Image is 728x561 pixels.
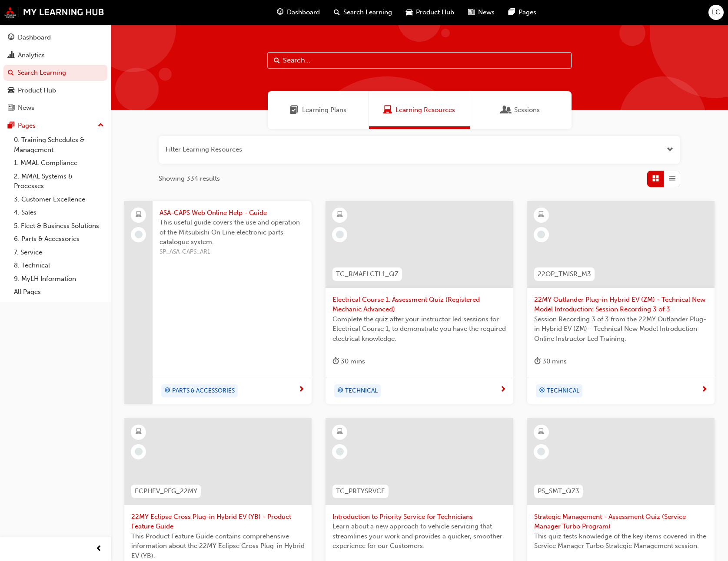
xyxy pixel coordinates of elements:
[10,246,107,259] a: 7. Service
[345,386,378,396] span: TECHNICAL
[10,206,107,219] a: 4. Sales
[302,105,346,115] span: Learning Plans
[332,356,365,367] div: 30 mins
[136,426,142,438] span: learningResourceType_ELEARNING-icon
[332,314,506,344] span: Complete the quiz after your instructor led sessions for Electrical Course 1, to demonstrate you ...
[10,193,107,206] a: 3. Customer Excellence
[18,121,36,131] div: Pages
[3,30,107,46] a: Dashboard
[708,5,724,20] button: LC
[537,448,545,455] span: learningRecordVerb_NONE-icon
[270,3,327,21] a: guage-iconDashboard
[701,386,708,394] span: next-icon
[131,531,305,561] span: This Product Feature Guide contains comprehensive information about the 22MY Eclipse Cross Plug-i...
[514,105,540,115] span: Sessions
[332,512,506,522] span: Introduction to Priority Service for Technicians
[534,356,541,367] span: duration-icon
[4,7,104,18] img: mmal
[10,156,107,170] a: 1. MMAL Compliance
[332,356,339,367] span: duration-icon
[18,33,51,43] div: Dashboard
[160,208,305,218] span: ASA-CAPS Web Online Help - Guide
[131,512,305,531] span: 22MY Eclipse Cross Plug-in Hybrid EV (YB) - Product Feature Guide
[18,103,34,113] div: News
[135,231,143,238] span: learningRecordVerb_NONE-icon
[502,3,543,21] a: pages-iconPages
[96,544,102,554] span: prev-icon
[468,7,475,18] span: news-icon
[534,295,708,314] span: 22MY Outlander Plug-in Hybrid EV (ZM) - Technical New Model Introduction: Session Recording 3 of 3
[3,47,107,63] a: Analytics
[3,65,107,81] a: Search Learning
[268,91,369,129] a: Learning PlansLearning Plans
[98,120,104,131] span: up-icon
[537,231,545,238] span: learningRecordVerb_NONE-icon
[267,52,572,69] input: Search...
[124,201,312,404] a: ASA-CAPS Web Online Help - GuideThis useful guide covers the use and operation of the Mitsubishi ...
[534,314,708,344] span: Session Recording 3 of 3 from the 22MY Outlander Plug-in Hybrid EV (ZM) - Technical New Model Int...
[10,285,107,299] a: All Pages
[539,385,545,396] span: target-icon
[336,269,399,279] span: TC_RMAELCTL1_QZ
[500,386,506,394] span: next-icon
[406,7,412,18] span: car-icon
[136,209,142,221] span: laptop-icon
[461,3,502,21] a: news-iconNews
[10,272,107,286] a: 9. MyLH Information
[332,521,506,551] span: Learn about a new approach to vehicle servicing that streamlines your work and provides a quicker...
[519,7,536,17] span: Pages
[10,170,107,193] a: 2. MMAL Systems & Processes
[18,86,56,96] div: Product Hub
[8,104,14,112] span: news-icon
[3,118,107,134] button: Pages
[334,7,340,18] span: search-icon
[277,7,283,18] span: guage-icon
[3,82,107,99] a: Product Hub
[337,209,343,221] span: learningResourceType_ELEARNING-icon
[538,426,544,438] span: learningResourceType_ELEARNING-icon
[298,386,305,394] span: next-icon
[534,531,708,551] span: This quiz tests knowledge of the key items covered in the Service Manager Turbo Strategic Managem...
[547,386,579,396] span: TECHNICAL
[10,259,107,272] a: 8. Technical
[332,295,506,314] span: Electrical Course 1: Assessment Quiz (Registered Mechanic Advanced)
[326,201,513,404] a: TC_RMAELCTL1_QZElectrical Course 1: Assessment Quiz (Registered Mechanic Advanced)Complete the qu...
[10,219,107,233] a: 5. Fleet & Business Solutions
[369,91,470,129] a: Learning ResourcesLearning Resources
[336,231,344,238] span: learningRecordVerb_NONE-icon
[667,145,673,155] button: Open the filter
[135,486,197,496] span: ECPHEV_PFG_22MY
[3,100,107,116] a: News
[712,7,720,17] span: LC
[8,34,14,42] span: guage-icon
[538,269,591,279] span: 22OP_TMISR_M3
[8,52,14,59] span: chart-icon
[509,7,515,18] span: pages-icon
[159,174,220,184] span: Showing 334 results
[8,87,14,95] span: car-icon
[534,512,708,531] span: Strategic Management - Assessment Quiz (Service Manager Turbo Program)
[135,448,143,455] span: learningRecordVerb_NONE-icon
[478,7,495,17] span: News
[396,105,455,115] span: Learning Resources
[470,91,572,129] a: SessionsSessions
[3,28,107,118] button: DashboardAnalyticsSearch LearningProduct HubNews
[8,69,14,77] span: search-icon
[287,7,320,17] span: Dashboard
[10,133,107,156] a: 0. Training Schedules & Management
[274,56,280,66] span: Search
[652,174,659,184] span: Grid
[336,448,344,455] span: learningRecordVerb_NONE-icon
[164,385,170,396] span: target-icon
[534,356,567,367] div: 30 mins
[502,105,511,115] span: Sessions
[383,105,392,115] span: Learning Resources
[527,201,715,404] a: 22OP_TMISR_M322MY Outlander Plug-in Hybrid EV (ZM) - Technical New Model Introduction: Session Re...
[416,7,454,17] span: Product Hub
[669,174,675,184] span: List
[337,385,343,396] span: target-icon
[18,50,45,60] div: Analytics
